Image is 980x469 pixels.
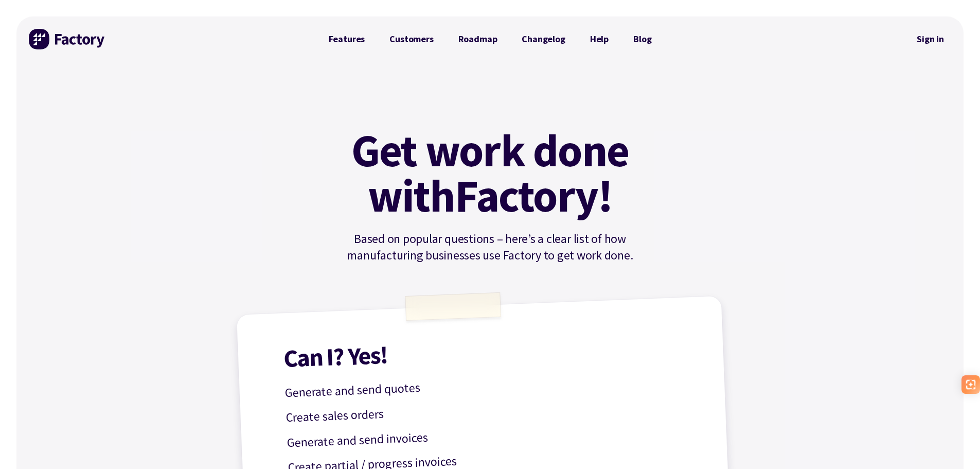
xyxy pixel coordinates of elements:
[910,27,951,51] a: Sign in
[621,29,664,49] a: Blog
[283,330,694,371] h1: Can I? Yes!
[284,367,696,403] p: Generate and send quotes
[336,128,645,218] h1: Get work done with
[286,392,697,428] p: Create sales orders
[509,29,577,49] a: Changelog
[377,29,446,49] a: Customers
[29,29,106,49] img: Factory
[910,27,951,51] nav: Secondary Navigation
[316,29,664,49] nav: Primary Navigation
[316,29,378,49] a: Features
[446,29,510,49] a: Roadmap
[578,29,621,49] a: Help
[287,417,698,453] p: Generate and send invoices
[455,173,613,218] mark: Factory!
[316,231,664,264] p: Based on popular questions – here’s a clear list of how manufacturing businesses use Factory to g...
